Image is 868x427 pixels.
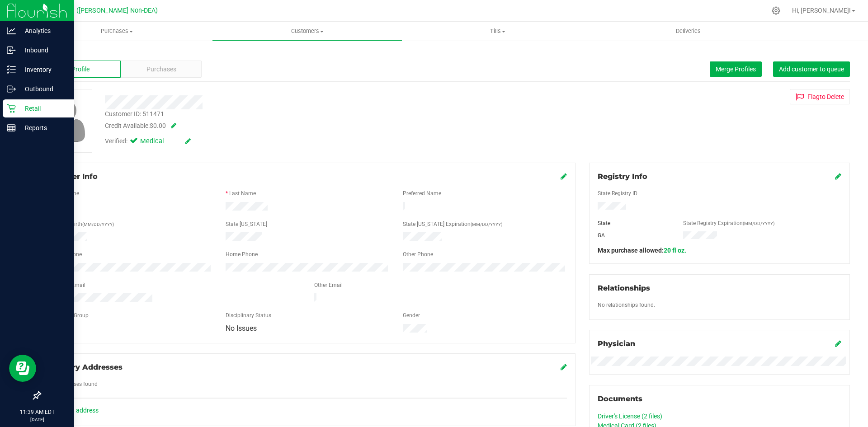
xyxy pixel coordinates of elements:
[790,89,850,104] button: Flagto Delete
[598,413,662,420] a: Driver's License (2 files)
[105,136,191,146] div: Verified:
[48,363,123,371] span: Delivery Addresses
[146,65,176,74] span: Purchases
[403,189,441,197] label: Preferred Name
[598,172,647,181] span: Registry Info
[403,311,420,319] label: Gender
[779,66,844,73] span: Add customer to queue
[71,65,90,74] span: Profile
[16,122,70,133] p: Reports
[598,189,637,197] label: State Registry ID
[471,222,502,227] span: (MM/DD/YYYY)
[16,45,70,56] p: Inbound
[22,27,212,35] span: Purchases
[150,122,166,129] span: $0.00
[7,65,16,74] inline-svg: Inventory
[7,46,16,55] inline-svg: Inbound
[403,250,433,258] label: Other Phone
[82,222,114,227] span: (MM/DD/YYYY)
[403,27,592,35] span: Tills
[4,416,70,423] p: [DATE]
[16,103,70,114] p: Retail
[226,311,271,319] label: Disciplinary Status
[743,221,774,226] span: (MM/DD/YYYY)
[226,250,258,258] label: Home Phone
[664,247,686,254] span: 20 fl oz.
[212,27,402,35] span: Customers
[591,219,677,227] div: State
[598,247,686,254] span: Max purchase allowed:
[226,324,257,333] span: No Issues
[212,22,402,41] a: Customers
[52,220,114,228] label: Date of Birth
[7,123,16,132] inline-svg: Reports
[710,61,762,77] button: Merge Profiles
[773,61,850,77] button: Add customer to queue
[9,355,36,382] iframe: Resource center
[229,189,256,197] label: Last Name
[22,22,212,41] a: Purchases
[4,408,70,416] p: 11:39 AM EDT
[598,284,650,292] span: Relationships
[16,64,70,75] p: Inventory
[591,231,677,239] div: GA
[598,301,655,309] label: No relationships found.
[140,136,176,146] span: Medical
[593,22,783,41] a: Deliveries
[792,7,851,14] span: Hi, [PERSON_NAME]!
[7,84,16,94] inline-svg: Outbound
[314,281,343,289] label: Other Email
[683,219,774,227] label: State Registry Expiration
[105,109,164,119] div: Customer ID: 511471
[16,84,70,94] p: Outbound
[16,25,70,36] p: Analytics
[770,6,782,15] div: Manage settings
[27,7,158,14] span: PNW.24-Roswell ([PERSON_NAME] Non-DEA)
[598,394,642,403] span: Documents
[226,220,267,228] label: State [US_STATE]
[7,104,16,113] inline-svg: Retail
[716,66,756,73] span: Merge Profiles
[7,26,16,35] inline-svg: Analytics
[403,220,502,228] label: State [US_STATE] Expiration
[598,339,635,348] span: Physician
[402,22,593,41] a: Tills
[105,121,503,131] div: Credit Available:
[664,27,713,35] span: Deliveries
